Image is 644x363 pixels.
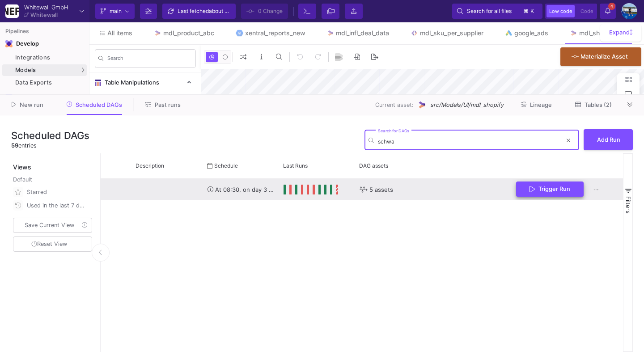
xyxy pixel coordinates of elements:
[378,138,562,145] input: Search...
[5,94,13,101] img: Navigation icon
[11,142,18,149] span: 59
[15,54,85,61] div: Integrations
[560,47,641,66] button: Materialize Asset
[16,40,30,47] div: Develop
[523,6,529,17] span: ⌘
[2,77,87,89] a: Data Exports
[514,30,548,37] div: google_ads
[56,98,133,112] button: Scheduled DAGs
[420,30,483,37] div: mdl_sku_per_supplier
[11,199,94,212] button: Used in the last 7 days
[417,100,427,110] img: UI Model
[20,101,43,108] span: New run
[2,37,87,51] mat-expansion-panel-header: Navigation iconDevelop
[236,30,243,37] img: Tab icon
[11,141,89,150] div: entries
[621,3,637,19] img: AEdFTp4_RXFoBzJxSaYPMZp7Iyigz82078j9C0hFtL5t=s96-c
[208,179,274,200] div: At 08:30, on day 3 of the month
[467,4,512,18] span: Search for all files
[2,52,87,63] a: Integrations
[11,186,94,199] button: Starred
[245,30,305,37] div: xentral_reports_new
[375,101,414,109] span: Current asset:
[369,179,393,200] span: 5 assets
[110,4,122,18] span: main
[516,181,584,197] button: Trigger Run
[564,98,623,112] button: Tables (2)
[30,12,58,18] div: Whitewall
[15,67,36,74] span: Models
[178,4,231,18] div: Last fetched
[549,8,572,14] span: Low code
[13,218,92,233] button: Save Current View
[27,186,87,199] div: Starred
[538,186,570,192] span: Trigger Run
[209,8,257,14] span: about 22 hours ago
[89,93,201,238] div: Table Manipulations
[625,196,632,214] span: Filters
[530,6,534,17] span: k
[585,101,612,108] span: Tables (2)
[505,30,513,37] img: Tab icon
[570,30,577,37] img: Tab icon
[135,98,191,112] button: Past runs
[597,136,620,143] span: Add Run
[76,101,122,108] span: Scheduled DAGs
[327,30,335,37] img: Tab icon
[608,3,615,10] span: 4
[411,30,418,37] img: Tab icon
[13,175,94,186] div: Default
[452,4,542,19] button: Search for all files⌘k
[578,5,596,17] button: Code
[521,6,538,17] button: ⌘k
[2,90,87,105] a: Navigation iconLineage
[162,4,236,19] button: Last fetchedabout 22 hours ago
[600,4,616,19] button: 4
[136,162,164,169] span: Description
[1,98,54,112] button: New run
[580,53,628,60] span: Materialize Asset
[163,30,214,37] div: mdl_product_abc
[155,101,181,108] span: Past runs
[107,57,192,63] input: Search
[16,94,74,101] div: Lineage
[25,222,74,228] span: Save Current View
[214,162,238,169] span: Schedule
[283,162,308,169] span: Last Runs
[89,72,201,93] mat-expansion-panel-header: Table Manipulations
[11,153,96,172] div: Views
[11,130,89,141] h3: Scheduled DAGs
[95,4,135,19] button: main
[359,162,388,169] span: DAG assets
[101,79,159,86] span: Table Manipulations
[154,30,161,37] img: Tab icon
[579,30,614,37] div: mdl_shopify
[5,40,13,47] img: Navigation icon
[107,30,132,37] span: All items
[31,241,67,247] span: Reset View
[584,129,633,150] button: Add Run
[24,4,68,10] div: Whitewall GmbH
[15,79,85,86] div: Data Exports
[547,5,575,17] button: Low code
[530,101,552,108] span: Lineage
[5,4,19,18] img: YZ4Yr8zUCx6JYM5gIgaTIQYeTXdcwQjnYC8iZtTV.png
[27,199,87,212] div: Used in the last 7 days
[13,236,92,252] button: Reset View
[336,30,389,37] div: mdl_infl_deal_data
[510,98,563,112] button: Lineage
[430,101,504,109] span: src/Models/UI/mdl_shopify
[580,8,593,14] span: Code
